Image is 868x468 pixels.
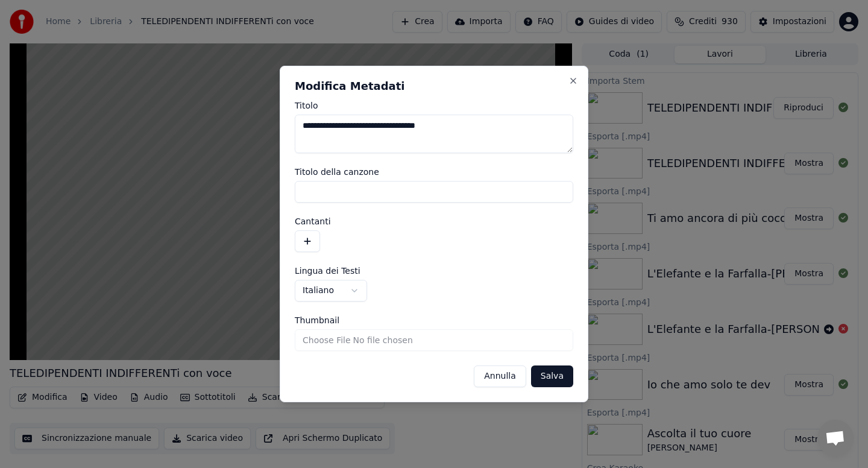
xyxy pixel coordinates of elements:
label: Titolo della canzone [295,168,573,176]
label: Titolo [295,101,573,110]
button: Annulla [474,365,526,387]
h2: Modifica Metadati [295,81,573,92]
button: Salva [531,365,573,387]
label: Cantanti [295,217,573,226]
span: Thumbnail [295,316,339,324]
span: Lingua dei Testi [295,267,360,275]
